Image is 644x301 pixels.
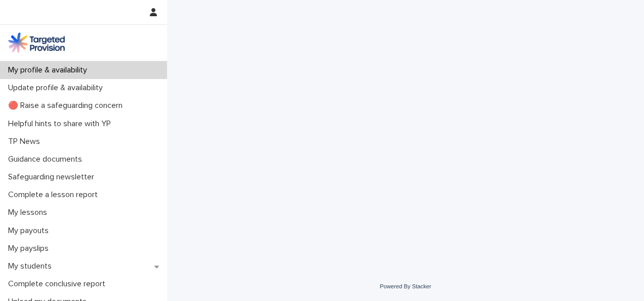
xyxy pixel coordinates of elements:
[4,83,111,93] p: Update profile & availability
[4,65,95,75] p: My profile & availability
[4,155,90,164] p: Guidance documents
[4,190,106,200] p: Complete a lesson report
[4,208,55,217] p: My lessons
[4,172,102,182] p: Safeguarding newsletter
[4,244,57,253] p: My payslips
[4,261,60,271] p: My students
[4,137,48,146] p: TP News
[4,279,113,289] p: Complete conclusive report
[4,101,131,110] p: 🔴 Raise a safeguarding concern
[8,32,65,53] img: M5nRWzHhSzIhMunXDL62
[4,226,57,236] p: My payouts
[4,119,119,129] p: Helpful hints to share with YP
[380,283,431,289] a: Powered By Stacker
